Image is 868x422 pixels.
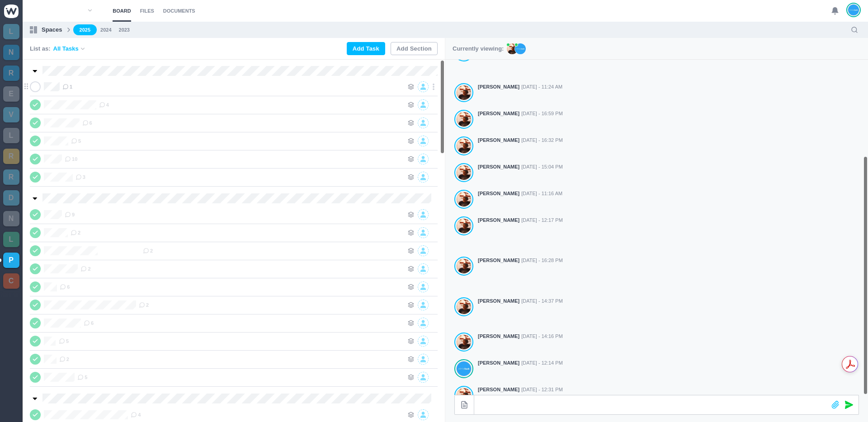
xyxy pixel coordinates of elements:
[478,359,519,367] strong: [PERSON_NAME]
[3,211,19,226] a: N
[3,273,19,289] a: C
[3,149,19,164] a: R
[3,232,19,247] a: L
[478,257,519,264] strong: [PERSON_NAME]
[521,386,563,394] span: [DATE] - 12:31 PM
[507,43,518,54] img: AL
[30,26,37,33] img: spaces
[391,42,438,55] button: Add Section
[521,216,563,224] span: [DATE] - 12:17 PM
[3,190,19,206] a: D
[457,165,471,180] img: Antonio Lopes
[457,258,471,274] img: Antonio Lopes
[457,299,471,314] img: Antonio Lopes
[478,333,519,340] strong: [PERSON_NAME]
[478,163,519,171] strong: [PERSON_NAME]
[347,42,385,55] button: Add Task
[3,45,19,60] a: N
[4,5,19,18] img: winio
[521,333,563,340] span: [DATE] - 14:16 PM
[119,26,130,34] a: 2023
[53,44,79,53] span: All Tasks
[457,218,471,234] img: Antonio Lopes
[30,44,86,53] div: List as:
[521,136,563,144] span: [DATE] - 16:32 PM
[3,169,19,185] a: R
[3,253,19,268] a: P
[521,110,563,117] span: [DATE] - 16:59 PM
[521,190,562,197] span: [DATE] - 11:16 AM
[3,107,19,122] a: V
[457,192,471,207] img: Antonio Lopes
[457,112,471,127] img: Antonio Lopes
[457,138,471,154] img: Antonio Lopes
[453,44,504,53] p: Currently viewing:
[521,359,563,367] span: [DATE] - 12:14 PM
[3,24,19,39] a: L
[478,136,519,144] strong: [PERSON_NAME]
[521,163,563,171] span: [DATE] - 15:04 PM
[3,128,19,143] a: L
[848,4,859,16] img: João Tosta
[478,190,519,197] strong: [PERSON_NAME]
[100,26,111,34] a: 2024
[73,24,97,36] a: 2025
[521,83,562,91] span: [DATE] - 11:24 AM
[457,85,471,100] img: Antonio Lopes
[515,43,526,54] img: JT
[478,216,519,224] strong: [PERSON_NAME]
[3,86,19,102] a: E
[478,83,519,91] strong: [PERSON_NAME]
[521,257,563,264] span: [DATE] - 16:28 PM
[478,386,519,394] strong: [PERSON_NAME]
[521,297,563,305] span: [DATE] - 14:37 PM
[478,110,519,117] strong: [PERSON_NAME]
[42,25,62,34] p: Spaces
[457,334,471,350] img: Antonio Lopes
[3,66,19,81] a: R
[478,297,519,305] strong: [PERSON_NAME]
[457,361,471,376] img: João Tosta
